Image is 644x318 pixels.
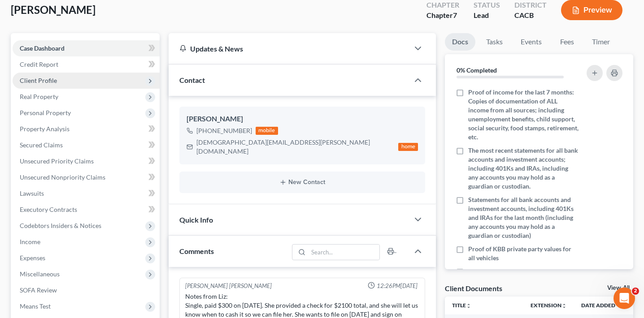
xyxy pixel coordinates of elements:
div: mobile [256,127,278,135]
a: Unsecured Nonpriority Claims [13,169,160,185]
span: Client Profile [20,77,57,84]
span: Codebtors Insiders & Notices [20,222,101,229]
a: Docs [445,33,475,51]
span: Comments [179,247,214,255]
span: [PERSON_NAME] [11,3,96,16]
div: [DEMOGRAPHIC_DATA][EMAIL_ADDRESS][PERSON_NAME][DOMAIN_NAME] [196,138,395,156]
span: Miscellaneous [20,270,60,278]
div: [PERSON_NAME] [187,114,418,125]
span: Expenses [20,254,45,262]
span: Lawsuits [20,189,44,197]
i: unfold_more [466,303,471,309]
span: Unsecured Nonpriority Claims [20,173,105,181]
span: Proof of income for the last 7 months: Copies of documentation of ALL income from all sources; in... [468,88,579,142]
a: Fees [553,33,581,51]
a: Secured Claims [13,137,160,153]
button: New Contact [187,179,418,186]
span: Real Property [20,93,58,100]
a: Unsecured Priority Claims [13,153,160,169]
span: Copies of any court ordered domestic support & divorce property settlement agreements [468,267,579,294]
span: The most recent statements for all bank accounts and investment accounts; including 401Ks and IRA... [468,146,579,191]
span: 2 [632,288,639,295]
a: Extensionunfold_more [531,302,567,309]
a: Timer [585,33,617,51]
span: Proof of KBB private party values for all vehicles [468,245,579,262]
a: View All [607,285,630,291]
div: CACB [514,10,547,21]
span: SOFA Review [20,286,57,294]
iframe: Intercom live chat [614,288,635,309]
div: Updates & News [179,44,398,53]
a: Property Analysis [13,121,160,137]
a: SOFA Review [13,282,160,298]
span: Executory Contracts [20,206,77,213]
a: Lawsuits [13,185,160,202]
span: 12:26PM[DATE] [377,282,418,290]
div: home [398,143,418,151]
div: Client Documents [445,284,502,293]
span: Secured Claims [20,141,63,149]
span: Contact [179,76,205,84]
span: Income [20,238,40,245]
i: unfold_more [561,303,567,309]
div: Lead [474,10,500,21]
span: 7 [453,11,457,19]
a: Executory Contracts [13,202,160,218]
span: Statements for all bank accounts and investment accounts, including 401Ks and IRAs for the last m... [468,195,579,240]
span: Unsecured Priority Claims [20,157,94,165]
div: Chapter [426,10,459,21]
span: Credit Report [20,60,58,68]
span: Quick Info [179,215,213,224]
a: Date Added expand_more [581,302,622,309]
a: Tasks [479,33,510,51]
div: [PERSON_NAME] [PERSON_NAME] [185,282,272,290]
span: Personal Property [20,109,71,116]
div: [PHONE_NUMBER] [196,126,252,135]
a: Case Dashboard [13,40,160,56]
input: Search... [309,245,380,260]
a: Titleunfold_more [452,302,471,309]
span: Means Test [20,302,51,310]
span: Case Dashboard [20,44,65,52]
span: Property Analysis [20,125,70,133]
a: Credit Report [13,56,160,73]
strong: 0% Completed [457,66,497,74]
a: Events [513,33,549,51]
